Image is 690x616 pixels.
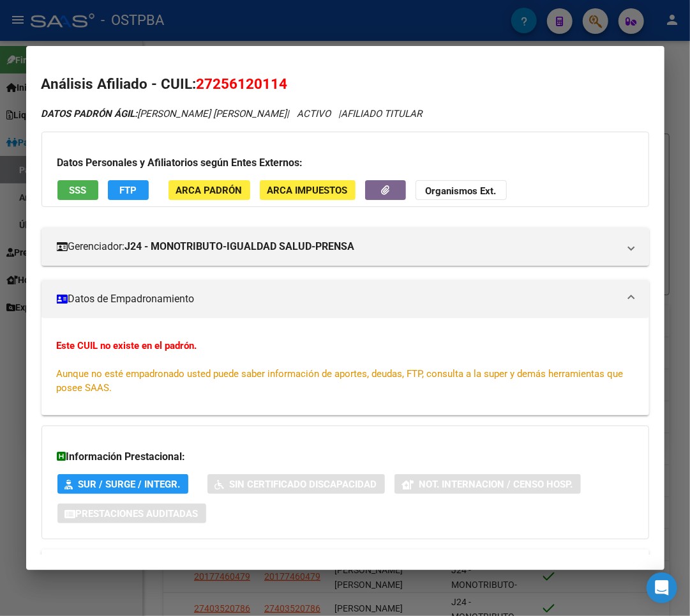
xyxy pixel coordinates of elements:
div: Datos de Empadronamiento [41,318,649,415]
mat-panel-title: Gerenciador: [57,239,619,254]
i: | ACTIVO | [41,108,423,119]
button: SSS [57,180,98,200]
mat-panel-title: Datos de Empadronamiento [57,291,619,307]
button: ARCA Impuestos [260,180,356,200]
strong: Organismos Ext. [426,185,497,197]
span: ARCA Padrón [176,185,243,196]
span: ARCA Impuestos [267,185,348,196]
h2: Análisis Afiliado - CUIL: [41,73,649,95]
span: Sin Certificado Discapacidad [230,479,377,490]
span: FTP [119,185,137,196]
div: Open Intercom Messenger [647,573,677,603]
mat-expansion-panel-header: Datos de Empadronamiento [41,280,649,318]
button: Sin Certificado Discapacidad [207,474,385,494]
h3: Información Prestacional: [57,449,633,465]
h3: Datos Personales y Afiliatorios según Entes Externos: [57,155,633,171]
button: Prestaciones Auditadas [57,504,206,523]
mat-expansion-panel-header: Gerenciador:J24 - MONOTRIBUTO-IGUALDAD SALUD-PRENSA [41,227,649,266]
span: 27256120114 [197,75,288,92]
strong: DATOS PADRÓN ÁGIL: [41,108,138,119]
span: Prestaciones Auditadas [76,508,199,520]
strong: J24 - MONOTRIBUTO-IGUALDAD SALUD-PRENSA [125,239,355,254]
span: SUR / SURGE / INTEGR. [79,479,181,490]
mat-expansion-panel-header: Aportes y Contribuciones del Afiliado: 27256120114 [41,550,649,590]
span: [PERSON_NAME] [PERSON_NAME] [41,108,287,119]
button: SUR / SURGE / INTEGR. [57,474,188,494]
span: Not. Internacion / Censo Hosp. [419,479,573,490]
strong: Este CUIL no existe en el padrón. [57,340,197,351]
button: Organismos Ext. [416,180,507,200]
button: FTP [108,180,149,200]
span: Aunque no esté empadronado usted puede saber información de aportes, deudas, FTP, consulta a la s... [57,368,624,394]
button: Not. Internacion / Censo Hosp. [394,474,581,494]
span: SSS [69,185,86,196]
button: ARCA Padrón [169,180,250,200]
span: AFILIADO TITULAR [341,108,423,119]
